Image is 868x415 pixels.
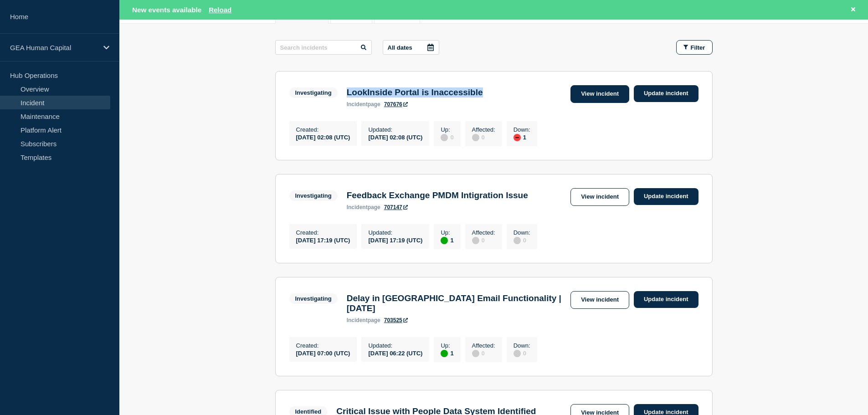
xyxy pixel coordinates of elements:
[441,134,448,141] div: disabled
[570,85,629,103] a: View incident
[514,237,521,244] div: disabled
[296,236,350,244] div: [DATE] 17:19 (UTC)
[691,44,705,51] span: Filter
[296,133,350,141] div: [DATE] 02:08 (UTC)
[514,134,521,141] div: down
[289,190,338,201] span: Investigating
[514,349,530,357] div: 0
[347,204,380,210] p: page
[132,6,201,14] span: New events available
[388,44,412,51] p: All dates
[368,133,422,141] div: [DATE] 02:08 (UTC)
[384,204,408,210] a: 707147
[441,237,448,244] div: up
[384,317,408,323] a: 703525
[384,101,408,108] a: 707676
[472,349,495,357] div: 0
[472,133,495,141] div: 0
[10,44,98,51] p: GEA Human Capital
[347,204,368,210] span: incident
[514,126,530,133] p: Down :
[368,236,422,244] div: [DATE] 17:19 (UTC)
[368,349,422,357] div: [DATE] 06:22 (UTC)
[289,293,338,304] span: Investigating
[296,349,350,357] div: [DATE] 07:00 (UTC)
[676,40,713,55] button: Filter
[368,229,422,236] p: Updated :
[296,126,350,133] p: Created :
[472,236,495,244] div: 0
[570,188,629,206] a: View incident
[347,317,368,323] span: incident
[570,291,629,309] a: View incident
[209,6,231,14] button: Reload
[441,126,453,133] p: Up :
[347,190,528,200] h3: Feedback Exchange PMDM Intigration Issue
[347,87,483,97] h3: LookInside Portal is Inaccessible
[296,342,350,349] p: Created :
[472,229,495,236] p: Affected :
[347,317,380,323] p: page
[275,40,372,55] input: Search incidents
[441,236,453,244] div: 1
[441,229,453,236] p: Up :
[634,85,699,102] a: Update incident
[383,40,439,55] button: All dates
[472,134,479,141] div: disabled
[514,342,530,349] p: Down :
[472,237,479,244] div: disabled
[472,350,479,357] div: disabled
[514,236,530,244] div: 0
[347,293,566,313] h3: Delay in [GEOGRAPHIC_DATA] Email Functionality | [DATE]
[514,350,521,357] div: disabled
[472,342,495,349] p: Affected :
[347,101,380,108] p: page
[634,291,699,308] a: Update incident
[441,342,453,349] p: Up :
[514,133,530,141] div: 1
[441,133,453,141] div: 0
[347,101,368,108] span: incident
[368,126,422,133] p: Updated :
[368,342,422,349] p: Updated :
[634,188,699,205] a: Update incident
[472,126,495,133] p: Affected :
[296,229,350,236] p: Created :
[441,349,453,357] div: 1
[441,350,448,357] div: up
[514,229,530,236] p: Down :
[289,87,338,98] span: Investigating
